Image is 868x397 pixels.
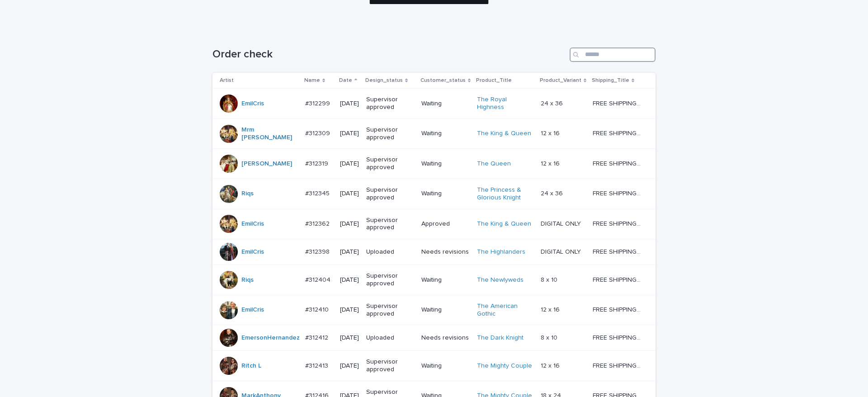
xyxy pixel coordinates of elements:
p: Artist [220,76,234,85]
p: Uploaded [366,334,414,342]
p: FREE SHIPPING - preview in 1-2 business days, after your approval delivery will take 5-10 b.d. [593,128,643,137]
p: 24 x 36 [541,98,565,108]
p: [DATE] [340,190,359,198]
a: [PERSON_NAME] [241,160,292,168]
p: [DATE] [340,334,359,342]
p: FREE SHIPPING - preview in 1-2 business days, after your approval delivery will take 5-10 b.d. [593,246,643,256]
p: Waiting [421,130,470,137]
h1: Order check [212,48,566,61]
p: 12 x 16 [541,158,561,168]
p: Design_status [365,76,403,85]
p: Waiting [421,160,470,168]
p: Supervisor approved [366,272,414,288]
p: Needs revisions [421,248,470,256]
p: Product_Title [476,76,512,85]
p: Waiting [421,100,470,108]
p: #312404 [305,274,332,284]
p: Supervisor approved [366,126,414,142]
a: EmilCris [241,100,264,108]
p: DIGITAL ONLY [541,246,583,256]
p: Waiting [421,276,470,284]
tr: EmilCris #312410#312410 [DATE]Supervisor approvedWaitingThe American Gothic 12 x 1612 x 16 FREE S... [212,295,656,325]
p: 12 x 16 [541,360,561,370]
p: Supervisor approved [366,186,414,202]
p: #312299 [305,98,332,108]
p: 8 x 10 [541,274,559,284]
p: 24 x 36 [541,188,565,198]
p: [DATE] [340,100,359,108]
p: #312398 [305,246,331,256]
p: Supervisor approved [366,156,414,171]
a: The Queen [477,160,511,168]
p: Needs revisions [421,334,470,342]
a: Ritch L [241,362,261,370]
a: The American Gothic [477,302,533,318]
p: FREE SHIPPING - preview in 1-2 business days, after your approval delivery will take 5-10 b.d. [593,304,643,314]
p: #312345 [305,188,331,198]
p: Supervisor approved [366,217,414,232]
p: [DATE] [340,220,359,228]
p: Waiting [421,362,470,370]
p: FREE SHIPPING - preview in 1-2 business days, after your approval delivery will take 5-10 b.d. [593,188,643,198]
a: The Highlanders [477,248,525,256]
p: Customer_status [420,76,466,85]
p: #312309 [305,128,332,137]
a: Riqs [241,190,254,198]
tr: Ritch L #312413#312413 [DATE]Supervisor approvedWaitingThe Mighty Couple 12 x 1612 x 16 FREE SHIP... [212,351,656,381]
p: Uploaded [366,248,414,256]
a: The Princess & Glorious Knight [477,186,533,202]
a: Mrm [PERSON_NAME] [241,126,298,142]
a: The Mighty Couple [477,362,532,370]
p: #312412 [305,332,330,342]
p: Supervisor approved [366,96,414,111]
p: FREE SHIPPING - preview in 1-2 business days, after your approval delivery will take 5-10 b.d. [593,360,643,370]
a: The Newlyweds [477,276,524,284]
p: [DATE] [340,248,359,256]
tr: [PERSON_NAME] #312319#312319 [DATE]Supervisor approvedWaitingThe Queen 12 x 1612 x 16 FREE SHIPPI... [212,149,656,179]
p: Name [304,76,320,85]
a: The Royal Highness [477,96,533,111]
a: EmilCris [241,220,264,228]
a: EmilCris [241,248,264,256]
p: [DATE] [340,362,359,370]
p: #312362 [305,218,331,228]
tr: EmilCris #312398#312398 [DATE]UploadedNeeds revisionsThe Highlanders DIGITAL ONLYDIGITAL ONLY FRE... [212,239,656,265]
a: The King & Queen [477,130,531,137]
a: The King & Queen [477,220,531,228]
input: Search [570,47,656,62]
p: [DATE] [340,306,359,314]
p: 12 x 16 [541,304,561,314]
a: EmersonHernandez [241,334,300,342]
p: [DATE] [340,160,359,168]
p: #312413 [305,360,330,370]
p: [DATE] [340,276,359,284]
p: Date [339,76,352,85]
a: The Dark Knight [477,334,524,342]
p: Approved [421,220,470,228]
tr: EmilCris #312299#312299 [DATE]Supervisor approvedWaitingThe Royal Highness 24 x 3624 x 36 FREE SH... [212,89,656,119]
tr: Mrm [PERSON_NAME] #312309#312309 [DATE]Supervisor approvedWaitingThe King & Queen 12 x 1612 x 16 ... [212,118,656,149]
p: #312410 [305,304,330,314]
p: FREE SHIPPING - preview in 1-2 business days, after your approval delivery will take 5-10 b.d. [593,332,643,342]
p: Product_Variant [540,76,581,85]
a: Riqs [241,276,254,284]
tr: Riqs #312404#312404 [DATE]Supervisor approvedWaitingThe Newlyweds 8 x 108 x 10 FREE SHIPPING - pr... [212,265,656,295]
tr: EmersonHernandez #312412#312412 [DATE]UploadedNeeds revisionsThe Dark Knight 8 x 108 x 10 FREE SH... [212,325,656,351]
p: Supervisor approved [366,302,414,318]
p: FREE SHIPPING - preview in 1-2 business days, after your approval delivery will take 5-10 b.d. [593,274,643,284]
p: #312319 [305,158,330,168]
p: FREE SHIPPING - preview in 1-2 business days, after your approval delivery will take 5-10 b.d. [593,218,643,228]
p: DIGITAL ONLY [541,218,583,228]
a: EmilCris [241,306,264,314]
tr: Riqs #312345#312345 [DATE]Supervisor approvedWaitingThe Princess & Glorious Knight 24 x 3624 x 36... [212,179,656,209]
p: FREE SHIPPING - preview in 1-2 business days, after your approval delivery will take 5-10 b.d. [593,158,643,168]
p: Waiting [421,306,470,314]
p: Shipping_Title [592,76,629,85]
p: Waiting [421,190,470,198]
p: FREE SHIPPING - preview in 1-2 business days, after your approval delivery will take 5-10 b.d. [593,98,643,108]
p: 8 x 10 [541,332,559,342]
p: 12 x 16 [541,128,561,137]
p: [DATE] [340,130,359,137]
p: Supervisor approved [366,358,414,373]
